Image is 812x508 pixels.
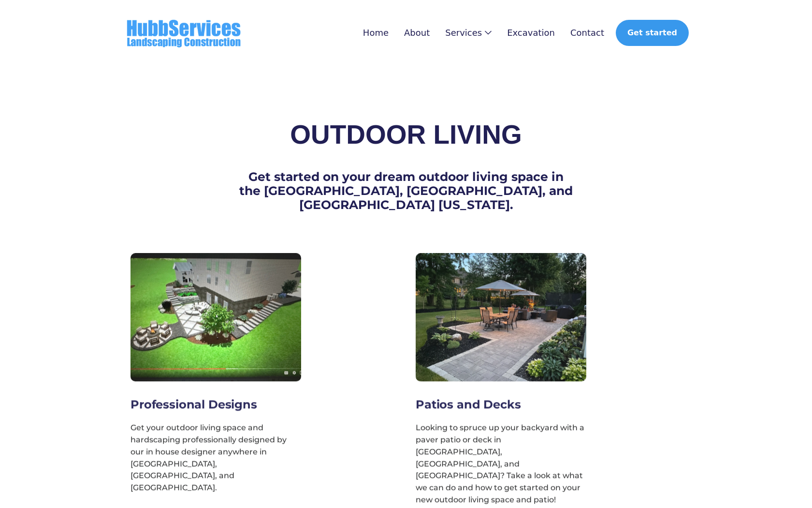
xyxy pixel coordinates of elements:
div: Patios and Decks [416,397,521,412]
h1: OUTDOOR LIVING [290,124,522,165]
a: Contact [570,28,604,38]
h2: Get started on your dream outdoor living space in the [GEOGRAPHIC_DATA], [GEOGRAPHIC_DATA], and [... [237,170,575,211]
img: Icon Rounded Chevron Dark - BRIX Templates [485,30,492,35]
div: Services [445,28,492,38]
a: Get started [616,20,689,46]
a: About [404,28,430,38]
img: Outdoor living area with large paver patio and fire pit with eating area. [416,254,586,382]
div: Services [445,28,482,38]
img: HubbServices and HubbLawns Logo [123,15,244,50]
a: home [123,15,244,50]
p: Get your outdoor living space and hardscaping professionally designed by our in house designer an... [130,422,301,494]
a: Excavation [507,28,555,38]
div: Professional Designs [130,397,257,412]
a: Home [363,28,389,38]
p: Looking to spruce up your backyard with a paver patio or deck in [GEOGRAPHIC_DATA], [GEOGRAPHIC_D... [416,422,586,507]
